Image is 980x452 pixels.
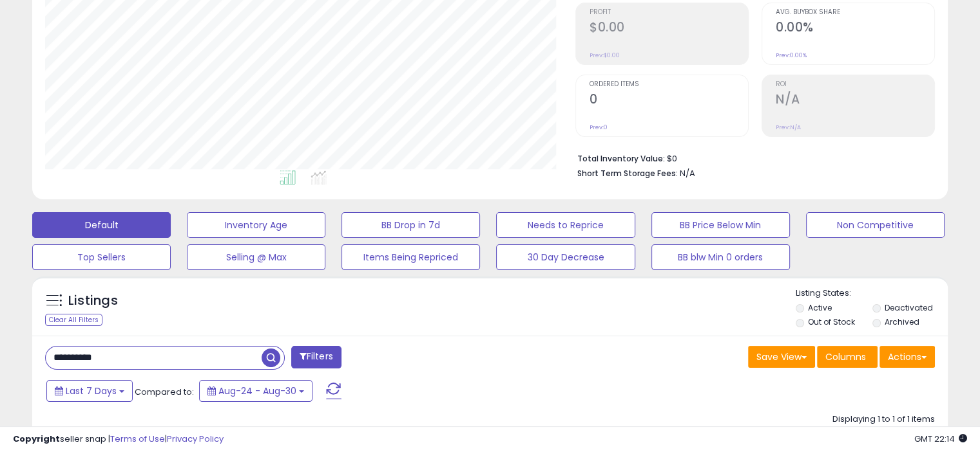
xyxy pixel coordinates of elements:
[45,314,102,326] div: Clear All Filters
[914,433,967,445] span: 2025-09-7 22:14 GMT
[68,292,118,310] h5: Listings
[776,92,934,109] h2: N/A
[110,433,165,445] a: Terms of Use
[496,212,635,238] button: Needs to Reprice
[651,244,790,270] button: BB blw Min 0 orders
[199,380,312,402] button: Aug-24 - Aug-30
[590,20,748,37] h2: $0.00
[187,244,325,270] button: Selling @ Max
[496,244,635,270] button: 30 Day Decrease
[806,212,945,238] button: Non Competitive
[825,350,866,363] span: Columns
[341,244,480,270] button: Items Being Repriced
[167,433,224,445] a: Privacy Policy
[577,168,678,179] b: Short Term Storage Fees:
[776,51,807,59] small: Prev: 0.00%
[796,287,948,300] p: Listing States:
[291,346,341,368] button: Filters
[590,9,748,16] span: Profit
[590,92,748,109] h2: 0
[776,81,934,88] span: ROI
[218,384,296,397] span: Aug-24 - Aug-30
[13,433,224,446] div: seller snap | |
[748,346,815,368] button: Save View
[808,316,855,327] label: Out of Stock
[680,167,695,179] span: N/A
[577,153,665,164] b: Total Inventory Value:
[32,244,171,270] button: Top Sellers
[13,433,60,445] strong: Copyright
[135,386,194,398] span: Compared to:
[46,380,133,402] button: Last 7 Days
[590,123,608,131] small: Prev: 0
[590,81,748,88] span: Ordered Items
[808,302,832,313] label: Active
[590,51,620,59] small: Prev: $0.00
[884,302,932,313] label: Deactivated
[884,316,919,327] label: Archived
[776,9,934,16] span: Avg. Buybox Share
[776,20,934,37] h2: 0.00%
[879,346,935,368] button: Actions
[187,212,325,238] button: Inventory Age
[341,212,480,238] button: BB Drop in 7d
[776,123,801,131] small: Prev: N/A
[577,150,925,165] li: $0
[32,212,171,238] button: Default
[66,384,117,397] span: Last 7 Days
[832,413,935,426] div: Displaying 1 to 1 of 1 items
[651,212,790,238] button: BB Price Below Min
[817,346,878,368] button: Columns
